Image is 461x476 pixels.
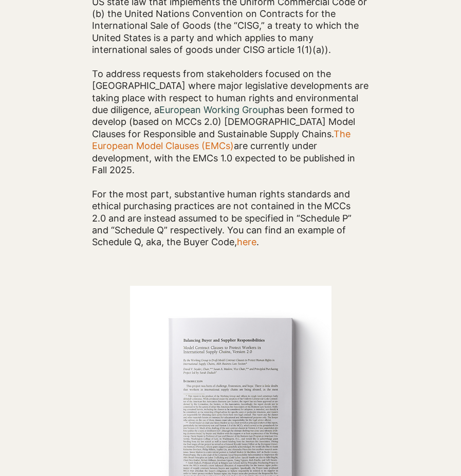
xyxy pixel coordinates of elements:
[237,236,256,247] a: here
[92,189,352,248] span: For the most part, substantive human rights standards and ethical purchasing practices are not co...
[159,104,269,115] a: European Working Group
[92,129,351,151] a: The European Model Clauses (EMCs)
[92,68,368,175] span: To address requests from stakeholders focused on the [GEOGRAPHIC_DATA] where major legislative de...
